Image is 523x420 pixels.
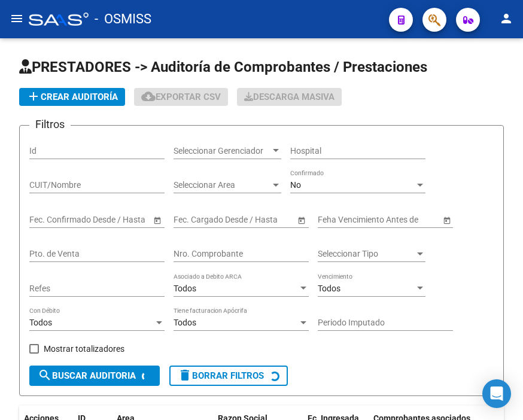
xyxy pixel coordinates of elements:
[29,215,73,225] input: Fecha inicio
[237,88,342,106] app-download-masive: Descarga masiva de comprobantes (adjuntos)
[295,214,308,226] button: Open calendar
[10,11,24,26] mat-icon: menu
[29,318,52,327] span: Todos
[244,92,335,102] span: Descarga Masiva
[151,214,163,226] button: Open calendar
[38,370,136,381] span: Buscar Auditoria
[499,11,513,26] mat-icon: person
[174,215,217,225] input: Fecha inicio
[19,59,427,75] span: PRESTADORES -> Auditoría de Comprobantes / Prestaciones
[174,318,196,327] span: Todos
[83,215,142,225] input: Fecha fin
[26,89,41,104] mat-icon: add
[178,368,192,382] mat-icon: delete
[29,116,71,133] h3: Filtros
[237,88,342,106] button: Descarga Masiva
[29,366,160,386] button: Buscar Auditoria
[134,88,228,106] button: Exportar CSV
[440,214,453,226] button: Open calendar
[318,249,415,259] span: Seleccionar Tipo
[227,215,286,225] input: Fecha fin
[482,379,511,408] div: Open Intercom Messenger
[141,92,221,102] span: Exportar CSV
[174,180,270,190] span: Seleccionar Area
[95,6,151,32] span: - OSMISS
[174,146,270,156] span: Seleccionar Gerenciador
[44,342,124,356] span: Mostrar totalizadores
[318,284,340,293] span: Todos
[38,368,52,382] mat-icon: search
[141,89,156,104] mat-icon: cloud_download
[19,88,125,106] button: Crear Auditoría
[178,370,264,381] span: Borrar Filtros
[174,284,196,293] span: Todos
[26,92,118,102] span: Crear Auditoría
[169,366,288,386] button: Borrar Filtros
[290,180,301,190] span: No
